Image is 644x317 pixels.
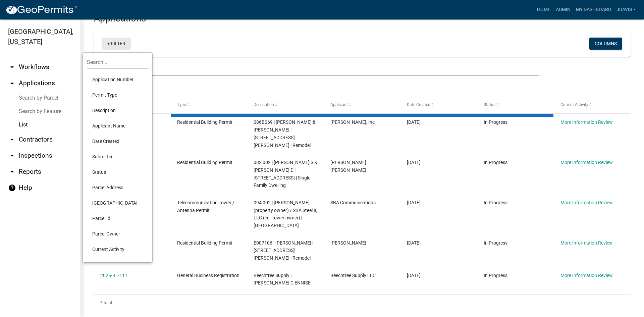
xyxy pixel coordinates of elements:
[94,62,539,76] input: Search for applications
[330,273,376,278] span: Beechtree Supply LLC
[87,211,148,226] li: Parcel Id
[560,119,613,125] a: More Information Review
[554,97,631,113] datatable-header-cell: Current Activity
[484,119,507,125] span: In Progress
[407,240,421,246] span: 06/17/2025
[573,3,614,16] a: My Dashboard
[484,240,507,246] span: In Progress
[254,273,311,286] span: Beechtree Supply | BURKE C ENNISE
[8,79,16,87] i: arrow_drop_up
[87,134,148,149] li: Date Created
[171,97,248,113] datatable-header-cell: Type
[484,273,507,278] span: In Progress
[177,102,186,107] span: Type
[560,102,588,107] span: Current Activity
[560,240,613,246] a: More Information Review
[330,160,366,173] span: Anthony Steve Newman
[87,164,148,180] li: Status
[477,97,554,113] datatable-header-cell: Status
[177,240,232,246] span: Residential Building Permit
[87,242,148,257] li: Current Activity
[8,63,16,71] i: arrow_drop_down
[87,149,148,164] li: Submitter
[87,195,148,211] li: [GEOGRAPHIC_DATA]
[407,273,421,278] span: 05/29/2025
[8,136,16,144] i: arrow_drop_down
[87,103,148,118] li: Description
[254,200,317,228] span: 094 002 | EMBRY TERRELL J (property owner) / SBA Steel II, LLC (cell tower owner) | NEW PHOENIX RD
[553,3,573,16] a: Admin
[177,119,232,125] span: Residential Building Permit
[8,152,16,160] i: arrow_drop_down
[400,97,477,113] datatable-header-cell: Date Created
[102,38,131,50] a: + Filter
[560,273,613,278] a: More Information Review
[560,160,613,165] a: More Information Review
[177,200,234,213] span: Telecommunication Tower / Antenna Permit
[484,200,507,205] span: In Progress
[100,273,127,278] a: 2025-BL-111
[87,72,148,87] li: Application Number
[560,200,613,205] a: More Information Review
[614,3,639,16] a: jdavis
[8,168,16,176] i: arrow_drop_down
[407,119,421,125] span: 08/06/2025
[8,184,16,192] i: help
[87,87,148,103] li: Permit Type
[87,180,148,195] li: Parcel Address
[407,102,430,107] span: Date Created
[534,3,553,16] a: Home
[330,240,366,246] span: Jay M. Okafor, Sr.
[407,160,421,165] span: 08/03/2025
[484,160,507,165] span: In Progress
[330,102,348,107] span: Applicant
[177,160,232,165] span: Residential Building Permit
[330,119,375,125] span: BL Bennett, Inc
[87,226,148,242] li: Parcel Owner
[254,119,316,148] span: 086B069 | GUNNINGHAM BRIAN & TERRI | 132 SPURGEON DR | Remodel
[254,102,274,107] span: Description
[324,97,401,113] datatable-header-cell: Applicant
[87,55,148,69] input: Search...
[589,38,622,50] button: Columns
[247,97,324,113] datatable-header-cell: Description
[177,273,239,278] span: General Business Registration
[87,118,148,134] li: Applicant Name
[254,160,317,188] span: 082 002 | NEWMAN ANTHONY S & TEENA D | 382 TWIN BRIDGES RD SW | Single Family Dwelling
[484,102,495,107] span: Status
[94,295,631,311] div: 5 total
[330,200,376,205] span: SBA Communications
[254,240,313,261] span: E007106 | MITCHELL WILLIE M | 226 ALICE WALKER DR | Remodel
[407,200,421,205] span: 07/21/2025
